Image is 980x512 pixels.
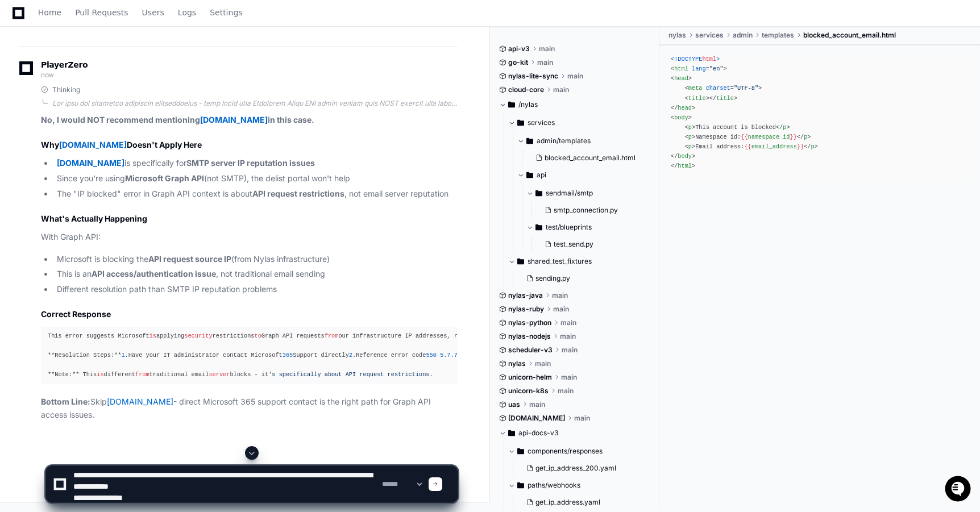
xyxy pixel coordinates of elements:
[517,132,651,150] button: admin/templates
[671,104,695,111] span: </ >
[518,428,558,438] span: api-docs-v3
[150,332,156,339] span: is
[804,134,807,140] span: p
[41,61,88,68] span: PlayerZero
[671,56,720,63] span: <!DOCTYPE >
[52,85,80,94] span: Thinking
[517,444,524,458] svg: Directory
[75,9,128,16] span: Pull Requests
[546,189,593,198] span: sendmail/smtp
[11,85,32,105] img: 1736555170064-99ba0984-63c1-480f-8ee9-699278ef63ed
[97,371,103,378] span: is
[688,94,706,101] span: title
[674,65,688,72] span: html
[113,119,138,128] span: Pylon
[751,143,797,150] span: email_address
[210,9,242,16] span: Settings
[678,163,692,169] span: html
[733,31,753,40] span: admin
[508,426,515,440] svg: Directory
[803,31,896,40] span: blocked_account_email.html
[709,94,737,101] span: </ >
[508,114,651,132] button: services
[671,65,727,72] span: < = >
[748,134,790,140] span: namespace_id
[526,184,651,202] button: sendmail/smtp
[561,373,577,382] span: main
[688,85,703,91] span: meta
[200,115,268,124] a: [DOMAIN_NAME]
[535,274,570,283] span: sending.py
[107,397,173,406] a: [DOMAIN_NAME]
[255,332,261,339] span: to
[41,309,458,320] h2: Correct Response
[709,65,724,72] span: "en"
[554,206,618,215] span: smtp_connection.py
[349,352,356,359] span: 2.
[518,100,538,109] span: /nylas
[668,31,686,40] span: nylas
[508,414,565,423] span: [DOMAIN_NAME]
[508,359,526,368] span: nylas
[671,56,790,140] span: This account is blocked Namespace id:
[535,186,542,200] svg: Directory
[762,31,794,40] span: templates
[283,352,293,359] span: 365
[716,94,734,101] span: title
[209,371,230,378] span: server
[508,291,543,300] span: nylas-java
[41,397,90,406] strong: Bottom Line:
[695,31,724,40] span: services
[674,114,688,120] span: body
[671,114,692,120] span: < >
[508,305,544,314] span: nylas-ruby
[325,332,339,339] span: from
[535,359,551,368] span: main
[529,400,545,409] span: main
[184,332,212,339] span: security
[553,305,569,314] span: main
[539,44,555,53] span: main
[59,140,127,149] a: [DOMAIN_NAME]
[92,269,216,278] strong: API access/authentication issue
[528,257,592,266] span: shared_test_fixtures
[38,9,61,16] span: Home
[685,94,709,101] span: < >
[526,218,651,236] button: test/blueprints
[744,143,804,150] span: {{ }}
[135,371,150,378] span: from
[508,98,515,111] svg: Directory
[11,45,207,64] div: Welcome
[567,72,583,81] span: main
[537,170,546,180] span: api
[685,134,696,140] span: < >
[531,150,644,166] button: blocked_account_email.html
[811,143,815,150] span: p
[508,346,553,355] span: scheduler-v3
[517,116,524,130] svg: Directory
[57,158,124,168] a: [DOMAIN_NAME]
[706,85,730,91] span: charset
[537,136,591,145] span: admin/templates
[685,124,696,131] span: < >
[734,85,758,91] span: "UTF-8"
[688,124,692,131] span: p
[553,85,569,94] span: main
[678,104,692,111] span: head
[671,153,695,160] span: </ >
[193,88,207,102] button: Start new chat
[121,352,128,359] span: 1.
[41,70,54,79] span: now
[540,236,644,252] button: test_send.py
[508,400,520,409] span: uas
[508,442,651,460] button: components/responses
[804,143,818,150] span: </ >
[53,253,458,266] li: Microsoft is blocking the (from Nylas infrastructure)
[426,352,436,359] span: 550
[178,9,196,16] span: Logs
[451,352,465,359] span: .708
[508,318,551,327] span: nylas-python
[944,474,974,505] iframe: Open customer support
[741,134,797,140] span: {{ }}
[545,153,636,163] span: blocked_account_email.html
